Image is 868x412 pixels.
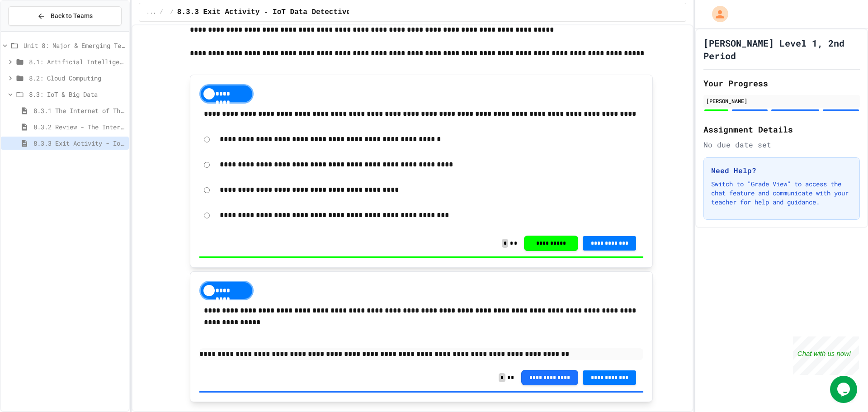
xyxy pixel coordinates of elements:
[51,11,93,21] span: Back to Teams
[830,376,859,403] iframe: chat widget
[160,9,163,16] span: /
[703,123,860,136] h2: Assignment Details
[8,6,122,26] button: Back to Teams
[170,9,174,16] span: /
[29,57,125,66] span: 8.1: Artificial Intelligence Basics
[24,41,125,50] span: Unit 8: Major & Emerging Technologies
[703,139,860,150] div: No due date set
[793,336,859,375] iframe: chat widget
[146,9,156,16] span: ...
[33,122,125,132] span: 8.3.2 Review - The Internet of Things and Big Data
[711,165,852,176] h3: Need Help?
[29,90,125,99] span: 8.3: IoT & Big Data
[33,138,125,148] span: 8.3.3 Exit Activity - IoT Data Detective Challenge
[33,106,125,115] span: 8.3.1 The Internet of Things and Big Data: Our Connected Digital World
[29,73,125,83] span: 8.2: Cloud Computing
[703,4,731,24] div: My Account
[706,97,857,105] div: [PERSON_NAME]
[703,77,860,90] h2: Your Progress
[703,37,860,62] h1: [PERSON_NAME] Level 1, 2nd Period
[177,7,394,18] span: 8.3.3 Exit Activity - IoT Data Detective Challenge
[711,180,852,207] p: Switch to "Grade View" to access the chat feature and communicate with your teacher for help and ...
